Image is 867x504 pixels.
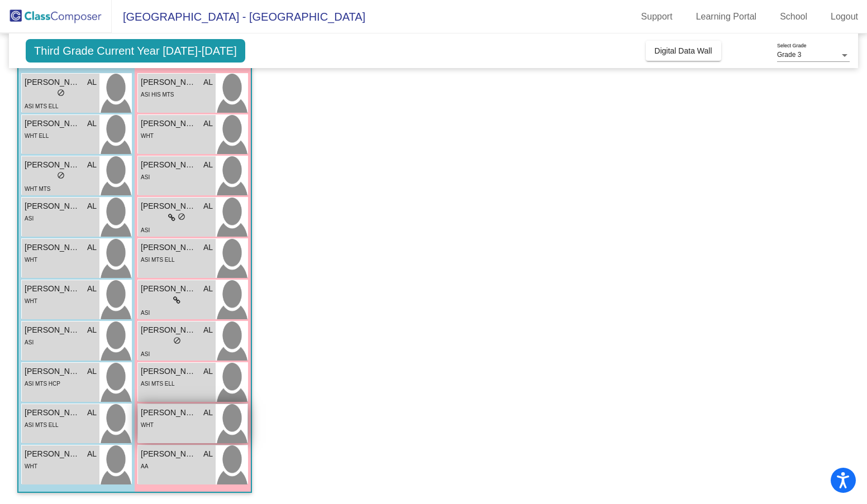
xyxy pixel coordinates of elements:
span: AL [203,242,213,253]
span: WHT [141,133,154,139]
span: Digital Data Wall [655,46,712,55]
span: AL [203,118,213,129]
span: [PERSON_NAME] [141,118,197,129]
span: ASI [141,174,150,180]
span: ASI [25,339,34,345]
span: [PERSON_NAME] [25,200,80,212]
span: [PERSON_NAME] [141,407,197,419]
span: [PERSON_NAME] [141,324,197,336]
span: ASI MTS ELL [25,422,59,428]
span: WHT [25,298,37,304]
span: AL [203,407,213,419]
span: WHT [25,257,37,263]
span: [PERSON_NAME] [25,159,80,171]
span: Third Grade Current Year [DATE]-[DATE] [26,39,245,63]
span: WHT [25,463,37,469]
span: AL [87,118,97,129]
span: ASI MTS HCP [25,381,60,387]
span: [PERSON_NAME] [141,242,197,253]
span: AL [87,448,97,460]
span: Grade 3 [777,51,801,59]
span: ASI [141,310,150,316]
span: AL [87,283,97,295]
span: ASI MTS ELL [25,103,59,109]
span: ASI MTS ELL [141,257,175,263]
span: AL [203,283,213,295]
span: [PERSON_NAME] [25,283,80,295]
span: [PERSON_NAME] [141,283,197,295]
span: AL [87,242,97,253]
span: AL [203,448,213,460]
span: ASI HIS MTS [141,92,174,98]
span: ASI [25,215,34,222]
span: AL [87,407,97,419]
span: [PERSON_NAME] [25,324,80,336]
span: AL [203,200,213,212]
span: [PERSON_NAME] [25,366,80,377]
span: AL [203,76,213,88]
span: [PERSON_NAME] [141,159,197,171]
span: ASI [141,351,150,357]
span: AA [141,463,148,469]
a: Support [632,8,682,26]
span: WHT [141,422,154,428]
span: AL [87,200,97,212]
span: do_not_disturb_alt [178,213,185,220]
span: [PERSON_NAME] [25,448,80,460]
span: WHT ELL [25,133,49,139]
span: [PERSON_NAME] [25,118,80,129]
span: ASI MTS ELL [141,381,175,387]
a: Learning Portal [687,8,766,26]
span: AL [203,366,213,377]
span: [PERSON_NAME] [141,76,197,88]
span: AL [87,324,97,336]
a: Logout [822,8,867,26]
span: [GEOGRAPHIC_DATA] - [GEOGRAPHIC_DATA] [112,8,365,26]
span: do_not_disturb_alt [57,171,65,179]
span: do_not_disturb_alt [173,337,181,344]
span: AL [87,366,97,377]
span: [PERSON_NAME] [25,76,80,88]
a: School [771,8,816,26]
span: AL [203,159,213,171]
button: Digital Data Wall [646,41,721,61]
span: [PERSON_NAME] [25,407,80,419]
span: AL [87,159,97,171]
span: do_not_disturb_alt [57,89,65,97]
span: [PERSON_NAME] [PERSON_NAME] [141,366,197,377]
span: [PERSON_NAME] [141,200,197,212]
span: WHT MTS [25,186,50,192]
span: AL [203,324,213,336]
span: ASI [141,227,150,233]
span: AL [87,76,97,88]
span: [PERSON_NAME] [25,242,80,253]
span: [PERSON_NAME] [141,448,197,460]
